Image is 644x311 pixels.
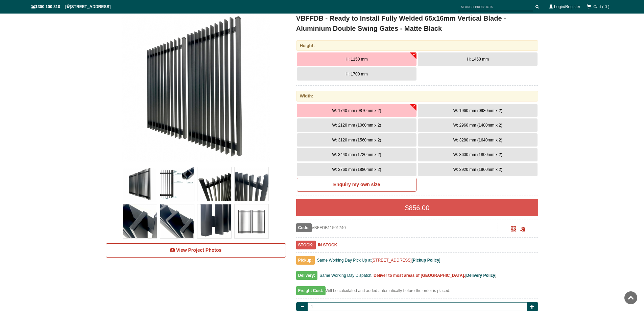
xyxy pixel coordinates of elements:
span: W: 3120 mm (1560mm x 2) [332,138,381,142]
span: Delivery: [296,271,317,280]
span: Same Working Day Dispatch. [319,273,373,278]
a: View Project Photos [106,243,286,258]
img: VBFFDB - Ready to Install Fully Welded 65x16mm Vertical Blade - Aluminium Double Swing Gates - Ma... [235,204,268,238]
img: VBFFDB - Ready to Install Fully Welded 65x16mm Vertical Blade - Aluminium Double Swing Gates - Ma... [123,167,157,201]
span: H: 1150 mm [345,57,367,62]
b: Enquiry my own size [333,182,380,187]
b: IN STOCK [318,243,337,247]
button: W: 3280 mm (1640mm x 2) [418,133,538,147]
span: View Project Photos [176,247,221,253]
span: W: 1960 mm (0980mm x 2) [453,108,502,113]
button: W: 3760 mm (1880mm x 2) [297,163,416,176]
button: W: 2120 mm (1060mm x 2) [297,118,416,132]
button: H: 1150 mm [297,52,416,66]
b: Deliver to most areas of [GEOGRAPHIC_DATA]. [374,273,465,278]
input: SEARCH PRODUCTS [458,3,533,11]
span: W: 2120 mm (1060mm x 2) [332,123,381,128]
a: Pickup Policy [413,258,439,263]
span: W: 3600 mm (1800mm x 2) [453,152,502,157]
img: VBFFDB - Ready to Install Fully Welded 65x16mm Vertical Blade - Aluminium Double Swing Gates - Ma... [197,204,231,238]
div: [ ] [296,271,539,283]
div: Will be calculated and added automatically before the order is placed. [296,287,539,298]
span: 856.00 [409,204,429,212]
span: W: 3280 mm (1640mm x 2) [453,138,502,142]
img: VBFFDB - Ready to Install Fully Welded 65x16mm Vertical Blade - Aluminium Double Swing Gates - Ma... [123,204,157,238]
img: VBFFDB - Ready to Install Fully Welded 65x16mm Vertical Blade - Aluminium Double Swing Gates - Ma... [121,13,270,162]
span: H: 1700 mm [345,72,367,76]
span: Click to copy the URL [520,227,525,232]
div: VBFFDB11501740 [296,223,498,232]
a: VBFFDB - Ready to Install Fully Welded 65x16mm Vertical Blade - Aluminium Double Swing Gates - Ma... [106,13,285,162]
img: VBFFDB - Ready to Install Fully Welded 65x16mm Vertical Blade - Aluminium Double Swing Gates - Ma... [160,167,194,201]
span: Code: [296,223,312,232]
a: Enquiry my own size [297,178,416,192]
span: Pickup: [296,256,315,265]
a: Click to enlarge and scan to share. [511,227,516,232]
button: H: 1450 mm [418,52,538,66]
span: Same Working Day Pick Up at [ ] [317,258,440,263]
img: VBFFDB - Ready to Install Fully Welded 65x16mm Vertical Blade - Aluminium Double Swing Gates - Ma... [197,167,231,201]
button: W: 2960 mm (1480mm x 2) [418,118,538,132]
img: VBFFDB - Ready to Install Fully Welded 65x16mm Vertical Blade - Aluminium Double Swing Gates - Ma... [160,204,194,238]
span: W: 2960 mm (1480mm x 2) [453,123,502,128]
div: Width: [296,91,539,101]
button: W: 3600 mm (1800mm x 2) [418,148,538,161]
span: STOCK: [296,241,316,249]
span: H: 1450 mm [467,57,489,62]
a: Delivery Policy [466,273,495,278]
span: W: 3920 mm (1960mm x 2) [453,167,502,172]
span: Freight Cost: [296,286,326,295]
a: Login/Register [554,4,580,9]
button: W: 1740 mm (0870mm x 2) [297,104,416,117]
a: [STREET_ADDRESS] [372,258,412,263]
h1: VBFFDB - Ready to Install Fully Welded 65x16mm Vertical Blade - Aluminium Double Swing Gates - Ma... [296,13,539,34]
span: W: 3760 mm (1880mm x 2) [332,167,381,172]
button: H: 1700 mm [297,67,416,81]
button: W: 3440 mm (1720mm x 2) [297,148,416,161]
span: W: 1740 mm (0870mm x 2) [332,108,381,113]
span: 1300 100 310 | [STREET_ADDRESS] [31,4,111,9]
img: VBFFDB - Ready to Install Fully Welded 65x16mm Vertical Blade - Aluminium Double Swing Gates - Ma... [235,167,268,201]
div: $ [296,199,539,216]
div: Height: [296,40,539,51]
button: W: 3920 mm (1960mm x 2) [418,163,538,176]
button: W: 3120 mm (1560mm x 2) [297,133,416,147]
span: W: 3440 mm (1720mm x 2) [332,152,381,157]
span: Cart ( 0 ) [593,4,609,9]
button: W: 1960 mm (0980mm x 2) [418,104,538,117]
